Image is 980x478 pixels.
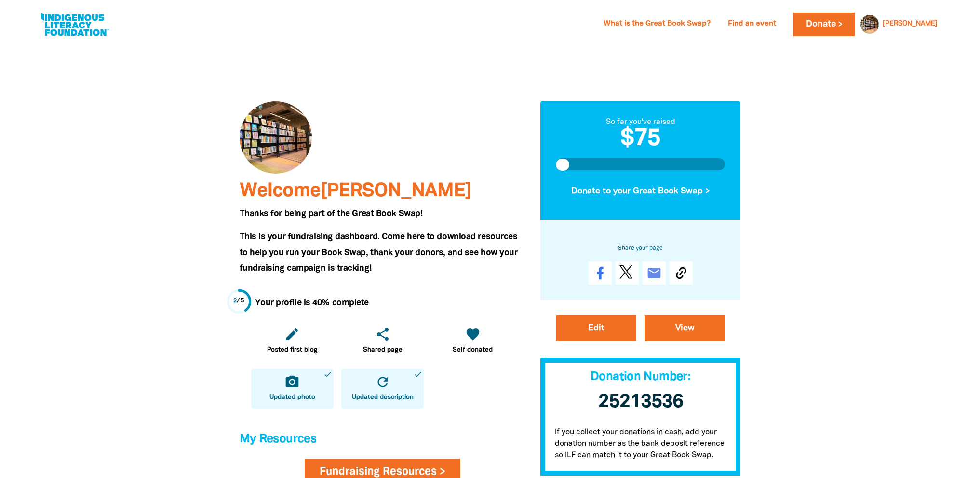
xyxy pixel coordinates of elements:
span: My Resources [240,434,317,445]
span: Self donated [453,345,493,355]
a: Post [616,261,639,285]
a: View [645,315,725,341]
i: favorite [465,327,481,342]
span: Donation Number: [591,371,690,382]
div: / 5 [233,297,244,306]
span: Welcome [PERSON_NAME] [240,182,471,200]
a: shareShared page [341,321,424,361]
a: [PERSON_NAME] [883,21,938,27]
h6: Share your page [556,243,725,254]
button: Donate to your Great Book Swap > [556,178,725,205]
strong: Your profile is 40% complete [255,299,369,307]
a: Donate [793,13,854,36]
a: refreshUpdated descriptiondone [341,369,424,409]
span: Thanks for being part of the Great Book Swap! [240,210,423,218]
span: Shared page [363,345,403,355]
i: camera_alt [284,374,300,390]
span: Updated photo [269,393,315,402]
p: If you collect your donations in cash, add your donation number as the bank deposit reference so ... [540,417,741,476]
i: share [375,327,390,342]
i: done [414,370,422,379]
span: 2 [233,298,237,304]
a: Find an event [722,16,782,32]
i: refresh [375,374,390,390]
i: email [646,265,662,281]
a: favoriteSelf donated [431,321,514,361]
a: editPosted first blog [251,321,334,361]
a: What is the Great Book Swap? [598,16,716,32]
span: 25213536 [598,393,683,411]
a: email [643,261,666,285]
div: So far you've raised [556,117,725,128]
h2: $75 [556,128,725,151]
i: done [323,370,332,379]
a: Edit [556,315,636,341]
span: This is your fundraising dashboard. Come here to download resources to help you run your Book Swa... [240,233,518,272]
span: Updated description [352,393,414,402]
a: camera_altUpdated photodone [251,369,334,409]
button: Copy Link [670,261,693,285]
span: Posted first blog [267,345,318,355]
i: edit [284,327,300,342]
a: Share [589,261,612,285]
